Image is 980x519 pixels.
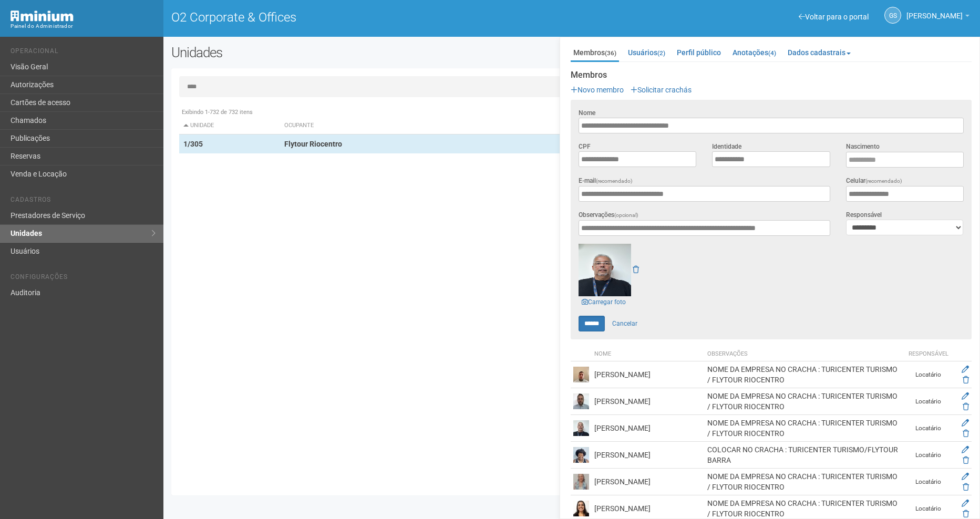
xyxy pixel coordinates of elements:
[571,86,624,94] a: Novo membro
[962,472,969,481] a: Editar membro
[171,11,564,24] h1: O2 Corporate & Offices
[963,376,969,384] a: Excluir membro
[846,142,880,151] label: Nascimento
[712,142,741,151] label: Identidade
[11,273,156,284] li: Configurações
[674,45,724,60] a: Perfil público
[785,45,853,60] a: Dados cadastrais
[11,11,74,22] img: Minium
[592,415,705,442] td: [PERSON_NAME]
[906,2,963,20] span: Gabriela Souza
[963,402,969,411] a: Excluir membro
[592,388,705,415] td: [PERSON_NAME]
[573,447,589,463] img: user.png
[846,210,882,220] label: Responsável
[902,415,955,442] td: Locatário
[902,361,955,388] td: Locatário
[963,429,969,438] a: Excluir membro
[631,86,692,94] a: Solicitar crachás
[962,499,969,507] a: Editar membro
[573,501,589,516] img: user.png
[571,45,619,62] a: Membros(36)
[284,140,342,148] strong: Flytour Riocentro
[902,442,955,469] td: Locatário
[579,244,631,296] img: user.png
[705,361,902,388] td: NOME DA EMPRESA NO CRACHA : TURICENTER TURISMO / FLYTOUR RIOCENTRO
[579,142,591,151] label: CPF
[865,178,902,184] span: (recomendado)
[573,420,589,436] img: user.png
[605,49,616,57] small: (36)
[571,70,972,80] strong: Membros
[573,367,589,382] img: user.png
[902,469,955,495] td: Locatário
[846,176,902,186] label: Celular
[657,49,665,57] small: (2)
[280,117,626,134] th: Ocupante: activate to sort column ascending
[592,347,705,361] th: Nome
[963,456,969,464] a: Excluir membro
[902,347,955,361] th: Responsável
[963,510,969,518] a: Excluir membro
[768,49,776,57] small: (4)
[579,108,595,118] label: Nome
[179,117,280,134] th: Unidade: activate to sort column descending
[906,13,969,22] a: [PERSON_NAME]
[614,212,638,218] span: (opcional)
[962,365,969,373] a: Editar membro
[11,196,156,207] li: Cadastros
[573,393,589,409] img: user.png
[884,7,901,24] a: GS
[962,392,969,400] a: Editar membro
[183,140,203,148] strong: 1/305
[579,210,638,220] label: Observações
[962,419,969,427] a: Editar membro
[579,176,633,186] label: E-mail
[592,469,705,495] td: [PERSON_NAME]
[730,45,779,60] a: Anotações(4)
[11,22,156,31] div: Painel do Administrador
[633,265,639,274] a: Remover
[592,361,705,388] td: [PERSON_NAME]
[592,442,705,469] td: [PERSON_NAME]
[705,415,902,442] td: NOME DA EMPRESA NO CRACHA : TURICENTER TURISMO / FLYTOUR RIOCENTRO
[625,45,668,60] a: Usuários(2)
[705,442,902,469] td: COLOCAR NO CRACHA : TURICENTER TURISMO/FLYTOUR BARRA
[11,47,156,58] li: Operacional
[705,388,902,415] td: NOME DA EMPRESA NO CRACHA : TURICENTER TURISMO / FLYTOUR RIOCENTRO
[902,388,955,415] td: Locatário
[799,13,869,21] a: Voltar para o portal
[171,45,496,60] h2: Unidades
[705,347,902,361] th: Observações
[179,108,964,117] div: Exibindo 1-732 de 732 itens
[705,469,902,495] td: NOME DA EMPRESA NO CRACHA : TURICENTER TURISMO / FLYTOUR RIOCENTRO
[596,178,633,184] span: (recomendado)
[606,316,643,331] a: Cancelar
[962,445,969,454] a: Editar membro
[963,483,969,491] a: Excluir membro
[573,474,589,490] img: user.png
[579,296,629,308] a: Carregar foto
